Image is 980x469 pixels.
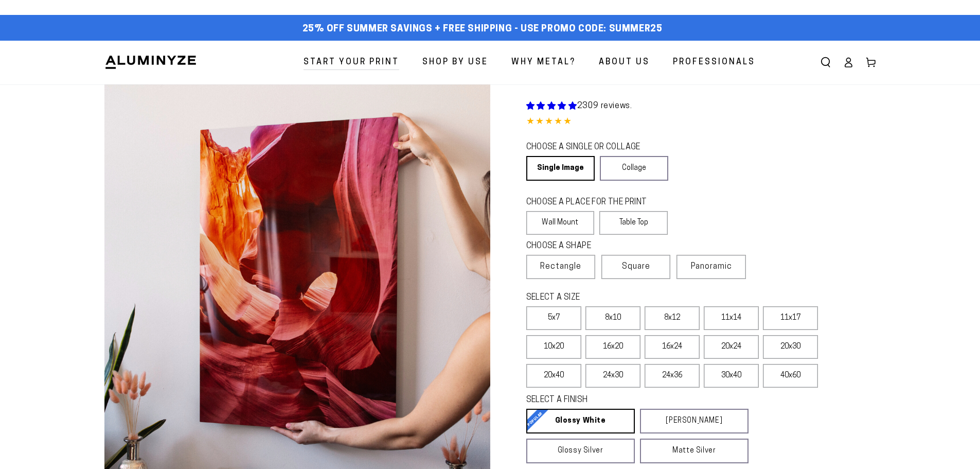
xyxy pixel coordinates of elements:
[526,409,635,433] a: Glossy White
[599,55,650,70] span: About Us
[585,335,640,359] label: 16x20
[104,55,197,70] img: Aluminyze
[591,49,657,76] a: About Us
[526,115,876,130] div: 4.85 out of 5.0 stars
[304,55,399,70] span: Start Your Print
[645,306,700,330] label: 8x12
[526,394,724,406] legend: SELECT A FINISH
[526,142,659,153] legend: CHOOSE A SINGLE OR COLLAGE
[585,364,640,388] label: 24x30
[640,439,749,463] a: Matte Silver
[640,409,749,433] a: [PERSON_NAME]
[600,156,668,181] a: Collage
[763,306,818,330] label: 11x17
[691,263,732,271] span: Panoramic
[526,197,658,209] legend: CHOOSE A PLACE FOR THE PRINT
[526,156,595,181] a: Single Image
[704,306,759,330] label: 11x14
[504,49,583,76] a: Why Metal?
[704,364,759,388] label: 30x40
[526,439,635,463] a: Glossy Silver
[526,335,581,359] label: 10x20
[526,211,595,235] label: Wall Mount
[704,335,759,359] label: 20x24
[585,306,640,330] label: 8x10
[645,335,700,359] label: 16x24
[526,364,581,388] label: 20x40
[763,364,818,388] label: 40x60
[296,49,407,76] a: Start Your Print
[422,55,488,70] span: Shop By Use
[599,211,668,235] label: Table Top
[526,292,732,304] legend: SELECT A SIZE
[526,240,660,252] legend: CHOOSE A SHAPE
[763,335,818,359] label: 20x30
[415,49,496,76] a: Shop By Use
[302,24,663,35] span: 25% off Summer Savings + Free Shipping - Use Promo Code: SUMMER25
[814,51,837,74] summary: Search our site
[673,55,755,70] span: Professionals
[526,306,581,330] label: 5x7
[645,364,700,388] label: 24x36
[665,49,763,76] a: Professionals
[540,260,581,273] span: Rectangle
[622,260,650,273] span: Square
[511,55,576,70] span: Why Metal?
